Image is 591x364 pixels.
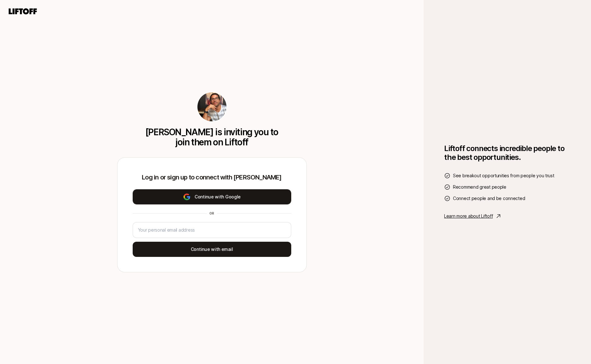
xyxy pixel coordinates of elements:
[207,211,217,216] div: or
[133,242,291,257] button: Continue with email
[197,92,226,121] img: ACg8ocJ5Tk_Vr_0mMAIIKxqze9M6hry86M9rzeWqA3rnSGL-gmU=s160-c
[183,193,191,201] img: google-logo
[444,212,493,220] p: Learn more about Liftoff
[133,173,291,182] p: Log in or sign up to connect with [PERSON_NAME]
[444,144,570,162] h1: Liftoff connects incredible people to the best opportunities.
[453,183,506,191] span: Recommend great people
[143,127,280,147] p: [PERSON_NAME] is inviting you to join them on Liftoff
[133,189,291,204] button: Continue with Google
[453,195,525,202] span: Connect people and be connected
[444,212,570,220] a: Learn more about Liftoff
[453,172,554,179] span: See breakout opportunities from people you trust
[138,226,286,234] input: Your personal email address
